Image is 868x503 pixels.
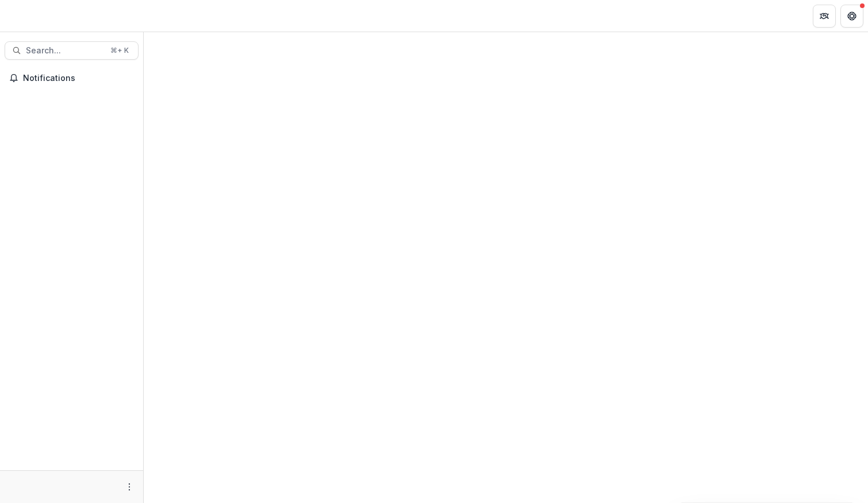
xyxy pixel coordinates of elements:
span: Search... [26,46,103,56]
button: Search... [5,41,139,60]
button: Get Help [840,5,863,28]
button: Partners [813,5,836,28]
span: Notifications [23,73,134,83]
button: More [122,480,136,494]
nav: breadcrumb [148,7,197,24]
button: Notifications [5,69,139,87]
div: ⌘ + K [108,44,131,57]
